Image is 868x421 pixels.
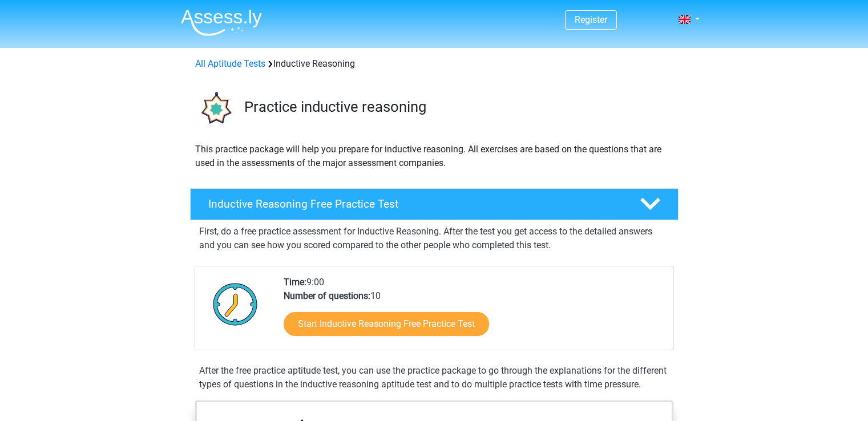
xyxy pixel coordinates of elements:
a: Register [575,14,607,25]
p: This practice package will help you prepare for inductive reasoning. All exercises are based on t... [195,143,673,170]
div: After the free practice aptitude test, you can use the practice package to go through the explana... [195,364,674,391]
img: inductive reasoning [191,84,239,133]
a: Inductive Reasoning Free Practice Test [185,188,683,220]
div: 9:00 10 [275,276,673,350]
h4: Inductive Reasoning Free Practice Test [208,197,621,211]
a: Start Inductive Reasoning Free Practice Test [284,312,489,336]
a: All Aptitude Tests [195,58,265,69]
b: Time: [284,277,306,288]
b: Number of questions: [284,290,370,301]
h3: Practice inductive reasoning [244,98,669,116]
div: Inductive Reasoning [191,57,678,71]
img: Assessly [181,9,262,36]
img: Clock [207,276,264,333]
p: First, do a free practice assessment for Inductive Reasoning. After the test you get access to th... [199,225,669,252]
